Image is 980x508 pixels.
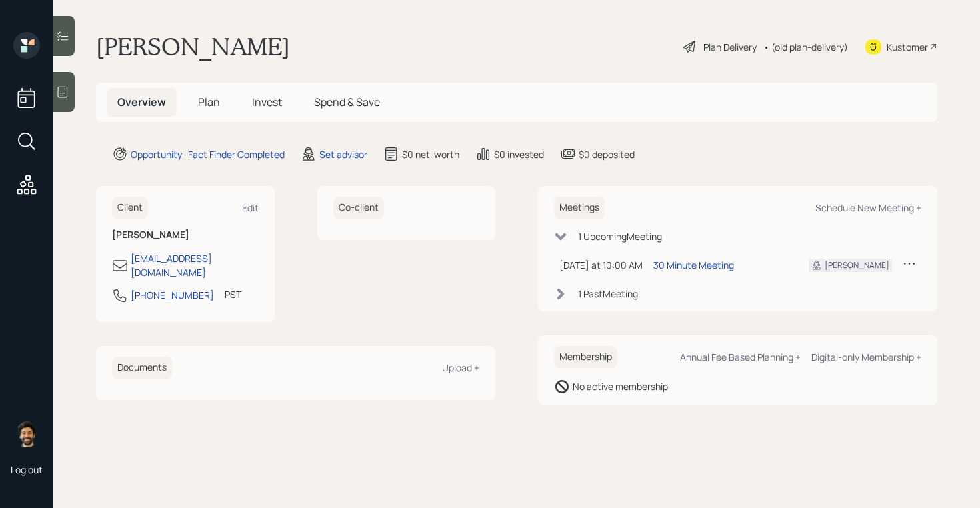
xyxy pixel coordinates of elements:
[763,40,848,54] div: • (old plan-delivery)
[815,201,921,214] div: Schedule New Meeting +
[131,251,259,279] div: [EMAIL_ADDRESS][DOMAIN_NAME]
[333,197,384,219] h6: Co-client
[198,95,220,109] span: Plan
[131,147,285,161] div: Opportunity · Fact Finder Completed
[559,258,643,272] div: [DATE] at 10:00 AM
[242,201,259,214] div: Edit
[578,229,662,243] div: 1 Upcoming Meeting
[573,379,668,393] div: No active membership
[131,288,214,302] div: [PHONE_NUMBER]
[703,40,757,54] div: Plan Delivery
[225,287,241,301] div: PST
[402,147,459,161] div: $0 net-worth
[494,147,544,161] div: $0 invested
[554,197,605,219] h6: Meetings
[13,421,40,447] img: eric-schwartz-headshot.png
[112,197,148,219] h6: Client
[319,147,367,161] div: Set advisor
[578,287,638,301] div: 1 Past Meeting
[811,351,921,363] div: Digital-only Membership +
[653,258,734,272] div: 30 Minute Meeting
[112,229,259,241] h6: [PERSON_NAME]
[680,351,801,363] div: Annual Fee Based Planning +
[314,95,380,109] span: Spend & Save
[11,463,43,476] div: Log out
[554,346,617,368] h6: Membership
[825,259,889,271] div: [PERSON_NAME]
[117,95,166,109] span: Overview
[442,361,479,374] div: Upload +
[887,40,928,54] div: Kustomer
[96,32,290,61] h1: [PERSON_NAME]
[579,147,635,161] div: $0 deposited
[252,95,282,109] span: Invest
[112,357,172,379] h6: Documents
